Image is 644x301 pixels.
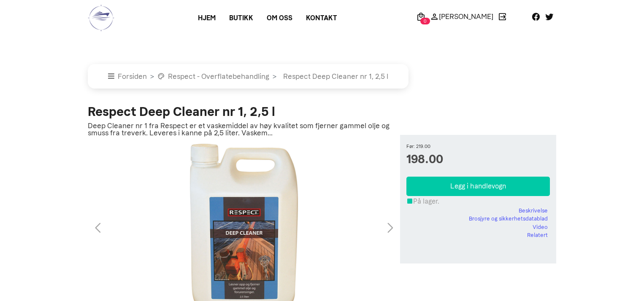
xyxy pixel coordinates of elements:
[108,72,147,81] a: Forsiden
[414,11,428,21] a: 0
[280,72,388,81] a: Respect Deep Cleaner nr 1, 2,5 l
[260,11,299,26] a: Om oss
[88,64,556,89] nav: breadcrumb
[406,197,413,205] i: På lager
[191,11,222,26] a: Hjem
[406,196,550,207] div: På lager.
[533,223,548,231] a: Video
[406,143,550,150] small: Før: 219.00
[222,11,260,26] a: Butikk
[157,72,269,81] a: Respect - Overflatebehandling
[88,122,400,137] p: Deep Cleaner nr 1 fra Respect er et vaskemiddel av høy kvalitet som fjerner gammel olje og smuss ...
[406,177,550,196] button: Legg i handlevogn
[428,11,495,21] a: [PERSON_NAME]
[299,11,344,26] a: Kontakt
[469,215,548,223] a: Brosjyre og sikkerhetsdatablad
[88,4,114,32] img: logo
[406,150,550,168] span: 198.00
[519,207,548,215] a: Beskrivelse
[88,105,400,118] h2: Respect Deep Cleaner nr 1, 2,5 l
[527,231,548,239] a: Relatert
[420,18,430,24] span: 0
